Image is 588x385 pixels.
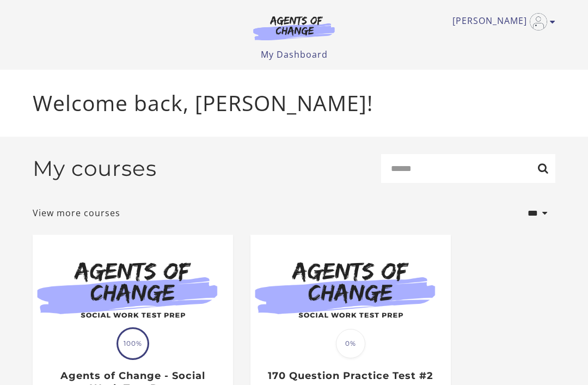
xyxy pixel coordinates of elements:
[33,87,555,119] p: Welcome back, [PERSON_NAME]!
[33,206,120,219] a: View more courses
[261,48,328,60] a: My Dashboard
[262,370,439,382] h3: 170 Question Practice Test #2
[336,329,365,358] span: 0%
[452,13,550,30] a: Toggle menu
[118,329,148,358] span: 100%
[242,15,346,40] img: Agents of Change Logo
[33,156,157,181] h2: My courses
